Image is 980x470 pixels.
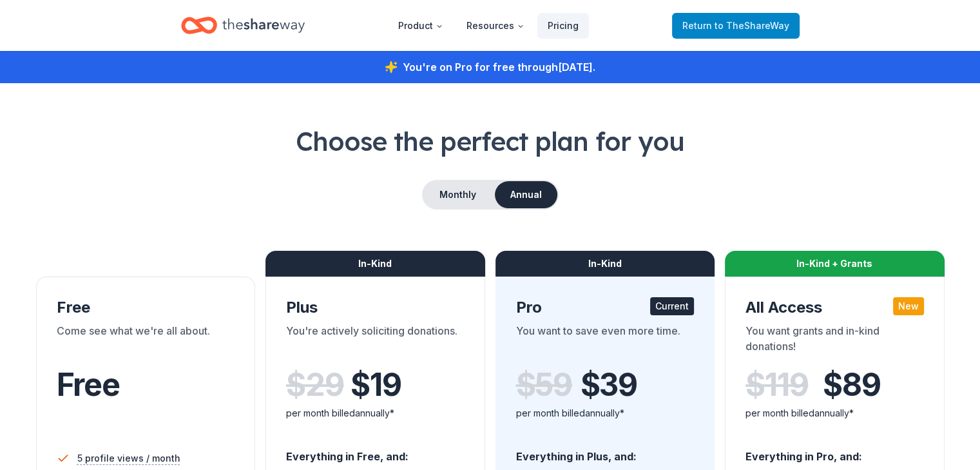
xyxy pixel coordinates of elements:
div: per month billed annually* [745,406,924,421]
div: You want to save even more time. [516,323,695,359]
span: $ 19 [351,367,401,403]
button: Monthly [423,181,492,208]
div: In-Kind + Grants [725,251,945,277]
div: Pro [516,297,695,318]
div: Everything in Free, and: [286,438,465,465]
span: Free [57,366,120,404]
span: 5 profile views / month [77,451,180,466]
div: New [893,297,924,315]
button: Product [388,13,454,39]
div: All Access [745,297,924,318]
span: Return [682,18,789,34]
div: Current [650,297,694,315]
span: $ 89 [823,367,880,403]
div: Everything in Plus, and: [516,438,695,465]
span: $ 39 [581,367,637,403]
div: Come see what we're all about. [57,323,235,359]
div: Free [57,297,235,318]
div: In-Kind [495,251,715,277]
a: Returnto TheShareWay [672,13,800,39]
a: Pricing [537,13,589,39]
a: Home [181,10,305,41]
div: In-Kind [265,251,485,277]
h1: Choose the perfect plan for you [31,123,949,159]
div: You're actively soliciting donations. [286,323,465,359]
div: per month billed annually* [516,406,695,421]
div: per month billed annually* [286,406,465,421]
button: Annual [495,181,557,208]
nav: Main [388,10,589,41]
button: Resources [456,13,535,39]
div: You want grants and in-kind donations! [745,323,924,359]
div: Everything in Pro, and: [745,438,924,465]
div: Plus [286,297,465,318]
span: to TheShareWay [715,20,789,31]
